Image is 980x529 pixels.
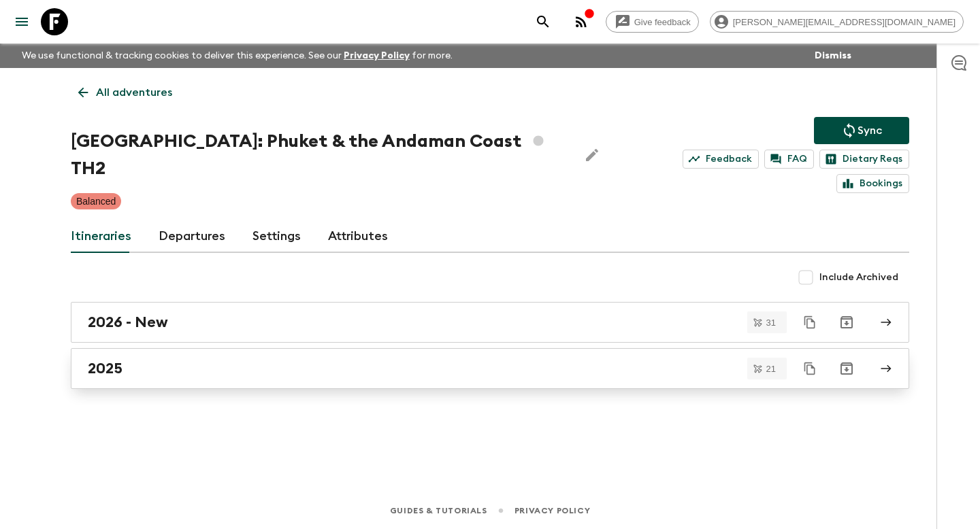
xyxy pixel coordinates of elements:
a: 2026 - New [71,302,909,343]
button: Archive [833,309,860,336]
p: Sync [857,122,882,139]
span: Give feedback [627,17,698,27]
button: Duplicate [798,310,822,335]
button: Edit Adventure Title [578,128,606,182]
a: Settings [252,220,301,253]
a: 2025 [71,348,909,389]
h2: 2026 - New [88,313,168,331]
span: 31 [758,318,784,327]
p: All adventures [96,84,172,101]
a: All adventures [71,79,180,106]
span: Include Archived [819,271,898,284]
a: Bookings [836,174,909,193]
button: Sync adventure departures to the booking engine [814,117,909,144]
button: Duplicate [798,356,822,381]
p: Balanced [76,194,116,208]
a: FAQ [764,150,814,169]
button: Archive [833,355,860,382]
a: Privacy Policy [344,51,410,61]
span: [PERSON_NAME][EMAIL_ADDRESS][DOMAIN_NAME] [725,17,963,27]
a: Itineraries [71,220,131,253]
a: Departures [159,220,225,253]
span: 21 [758,364,784,373]
h1: [GEOGRAPHIC_DATA]: Phuket & the Andaman Coast TH2 [71,128,568,182]
a: Privacy Policy [514,503,590,518]
a: Feedback [683,150,759,169]
a: Dietary Reqs [819,150,909,169]
p: We use functional & tracking cookies to deliver this experience. See our for more. [16,44,458,68]
a: Give feedback [606,11,699,33]
button: Dismiss [811,46,855,65]
h2: 2025 [88,360,122,377]
button: search adventures [529,8,557,35]
div: [PERSON_NAME][EMAIL_ADDRESS][DOMAIN_NAME] [710,11,964,33]
button: menu [8,8,35,35]
a: Attributes [328,220,388,253]
a: Guides & Tutorials [390,503,487,518]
